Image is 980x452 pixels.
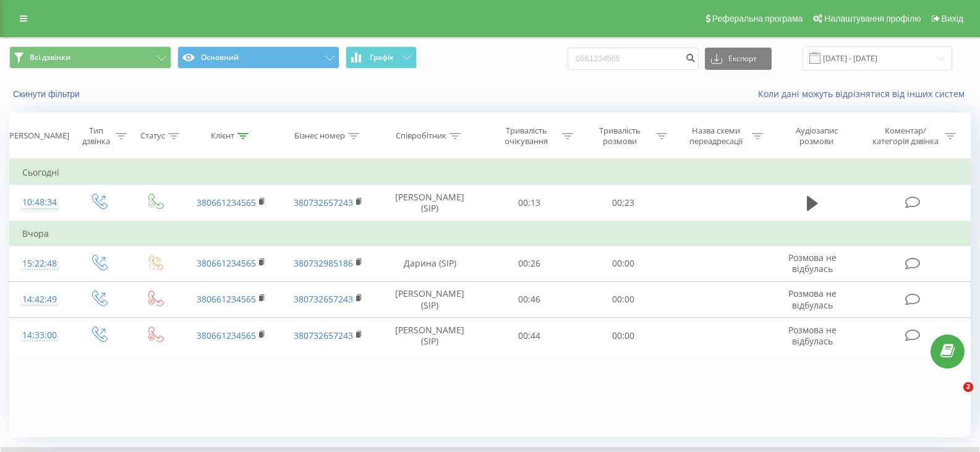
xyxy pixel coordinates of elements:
[576,245,670,281] td: 00:00
[963,382,973,392] span: 2
[294,330,353,341] a: 380732657243
[377,281,482,317] td: [PERSON_NAME] (SIP)
[294,131,345,142] div: Бізнес номер
[824,14,921,23] span: Налаштування профілю
[9,88,86,100] button: Скинути фільтри
[576,185,670,221] td: 00:23
[10,160,971,185] td: Сьогодні
[22,288,58,312] div: 14:42:49
[197,257,256,269] a: 380661234565
[370,53,394,62] span: Графік
[482,318,576,354] td: 00:44
[758,88,971,100] a: Коли дані можуть відрізнятися вiд інших систем
[10,221,971,246] td: Вчора
[197,293,256,305] a: 380661234565
[788,288,837,310] span: Розмова не відбулась
[22,323,58,348] div: 14:33:00
[177,46,339,69] button: Основний
[493,126,559,147] div: Тривалість очікування
[294,293,353,305] a: 380732657243
[482,281,576,317] td: 00:46
[30,53,70,62] span: Всі дзвінки
[7,131,69,142] div: [PERSON_NAME]
[346,46,417,69] button: Графік
[938,382,968,412] iframe: Intercom live chat
[377,185,482,221] td: [PERSON_NAME] (SIP)
[294,197,353,208] a: 380732657243
[683,126,749,147] div: Назва схеми переадресації
[211,131,234,142] div: Клієнт
[140,131,165,142] div: Статус
[9,46,171,69] button: Всі дзвінки
[482,245,576,281] td: 00:26
[568,48,699,70] input: Пошук за номером
[197,197,256,208] a: 380661234565
[377,318,482,354] td: [PERSON_NAME] (SIP)
[482,185,576,221] td: 00:13
[80,126,112,147] div: Тип дзвінка
[197,330,256,341] a: 380661234565
[788,252,837,275] span: Розмова не відбулась
[22,190,58,215] div: 10:48:34
[788,324,837,347] span: Розмова не відбулась
[587,126,653,147] div: Тривалість розмови
[576,281,670,317] td: 00:00
[377,245,482,281] td: Дарина (SIP)
[576,318,670,354] td: 00:00
[869,126,942,147] div: Коментар/категорія дзвінка
[778,126,854,147] div: Аудіозапис розмови
[712,14,803,23] span: Реферальна програма
[294,257,353,269] a: 380732985186
[705,48,772,70] button: Експорт
[22,252,58,276] div: 15:22:48
[942,14,963,23] span: Вихід
[396,131,446,142] div: Співробітник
